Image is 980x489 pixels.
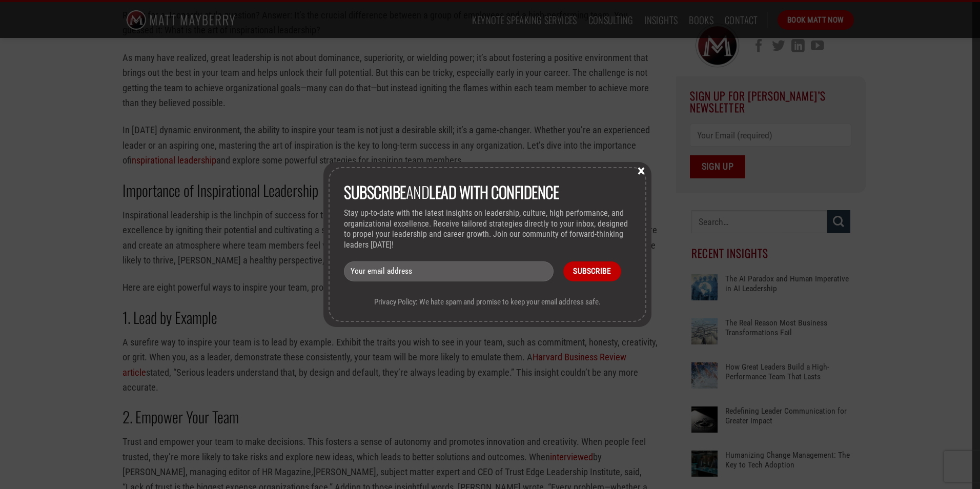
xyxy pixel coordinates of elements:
input: Subscribe [563,261,621,281]
p: Stay up-to-date with the latest insights on leadership, culture, high performance, and organizati... [344,208,631,251]
input: Your email address [344,261,553,281]
button: Close [634,166,649,175]
span: and [344,180,559,203]
p: Privacy Policy: We hate spam and promise to keep your email address safe. [344,297,631,307]
strong: lead with Confidence [429,180,559,203]
strong: Subscribe [344,180,406,203]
